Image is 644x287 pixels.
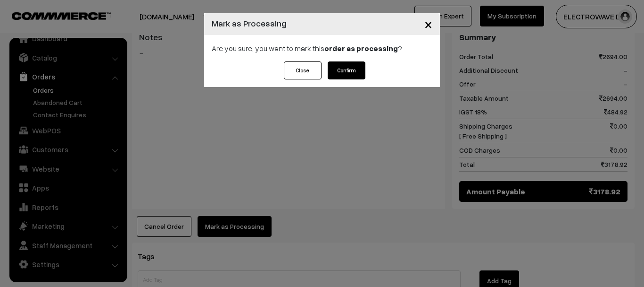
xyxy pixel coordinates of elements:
h4: Mark as Processing [212,17,287,30]
button: Close [417,9,440,39]
button: Confirm [328,61,365,79]
span: × [424,15,432,33]
button: Close [284,61,322,79]
strong: order as processing [324,43,398,53]
div: Are you sure, you want to mark this ? [204,35,440,61]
